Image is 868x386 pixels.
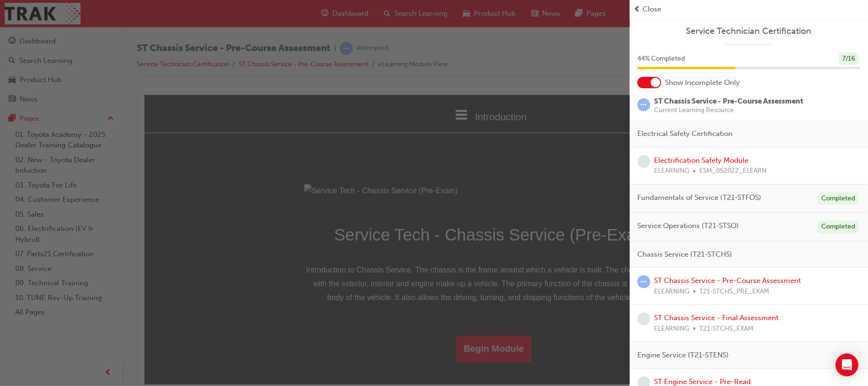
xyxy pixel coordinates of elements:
[818,192,858,205] div: Completed
[637,192,761,203] span: Fundamentals of Service (T21-STFOS)
[637,350,729,361] span: Engine Service (T21-STENS)
[637,53,685,64] span: 44 % Completed
[654,276,801,285] a: ST Chassis Service - Pre-Course Assessment
[836,354,858,376] div: Open Intercom Messenger
[654,377,751,386] a: ST Engine Service - Pre-Read
[818,220,858,233] div: Completed
[633,4,864,15] button: prev-iconClose
[699,286,769,297] span: T21-STCHS_PRE_EXAM
[160,168,541,209] p: Introduction to Chassis Service. The chassis is the frame around which a vehicle is built. The ch...
[312,240,387,267] button: Begin Module
[160,89,541,103] img: Service Tech - Chassis Service (Pre-Exam)
[637,249,732,260] span: Chassis Service (T21-STCHS)
[654,166,689,177] span: ELEARNING
[839,52,858,65] div: 7 / 16
[637,26,860,37] a: Service Technician Certification
[637,155,650,168] span: learningRecordVerb_NONE-icon
[665,77,740,88] span: Show Incomplete Only
[160,126,541,154] h1: Service Tech - Chassis Service (Pre-Exam)
[637,220,739,231] span: Service Operations (T21-STSO)
[654,156,748,165] a: Electrification Safety Module
[637,313,650,325] span: learningRecordVerb_NONE-icon
[654,107,803,114] span: Current Learning Resource
[699,166,766,177] span: ESM_052022_ELEARN
[330,16,382,27] span: Introduction
[654,97,803,105] span: ST Chassis Service - Pre-Course Assessment
[654,313,778,322] a: ST Chassis Service - Final Assessment
[637,128,733,139] span: Electrical Safety Certification
[699,323,754,334] span: T21-STCHS_EXAM
[654,286,689,297] span: ELEARNING
[643,4,661,15] span: Close
[654,323,689,334] span: ELEARNING
[633,4,641,15] span: prev-icon
[637,98,650,111] span: learningRecordVerb_ATTEMPT-icon
[637,275,650,288] span: learningRecordVerb_ATTEMPT-icon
